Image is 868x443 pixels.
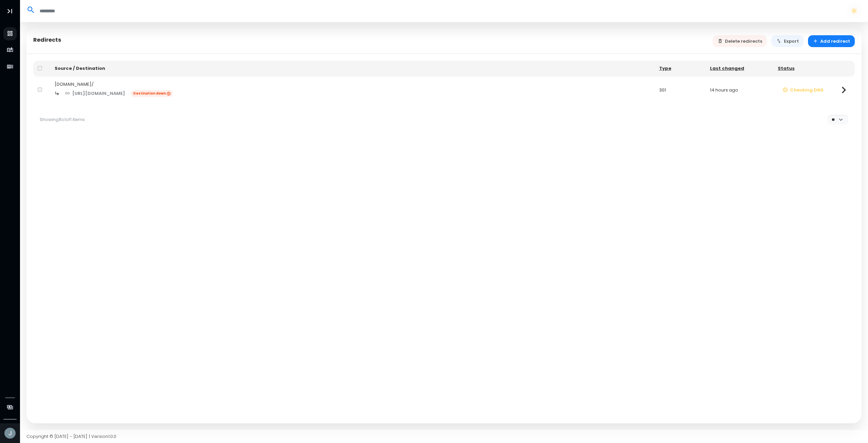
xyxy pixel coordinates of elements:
[50,61,655,77] th: Source / Destination
[706,61,773,77] th: Last changed
[60,87,130,99] a: [URL][DOMAIN_NAME]
[33,37,61,43] h5: Redirects
[55,81,650,88] div: [DOMAIN_NAME]/
[40,116,85,123] span: Showing 1 to 1 of 1 items
[808,35,855,47] button: Add redirect
[4,428,16,439] img: Avatar
[655,61,706,77] th: Type
[706,77,773,104] td: 14 hours ago
[655,77,706,104] td: 301
[828,115,848,124] select: Per
[26,433,116,440] span: Copyright © [DATE] - [DATE] | Version 1.0.0
[131,90,173,97] span: Destination down
[773,61,833,77] th: Status
[778,84,829,96] button: Checking DNS
[3,5,16,18] button: Toggle Aside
